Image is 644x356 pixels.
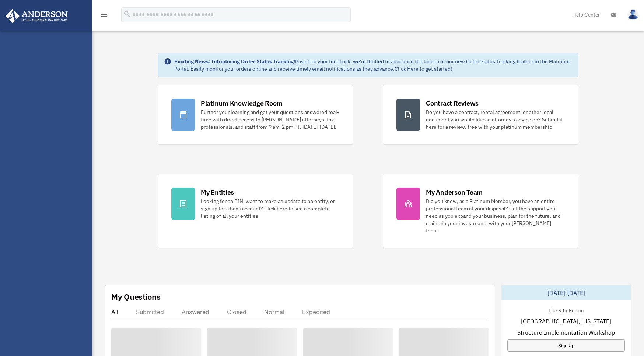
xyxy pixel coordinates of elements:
div: Live & In-Person [543,306,589,314]
div: [DATE]-[DATE] [501,285,631,300]
div: Expedited [302,308,330,316]
div: My Questions [111,291,161,302]
div: My Anderson Team [426,188,483,197]
div: Based on your feedback, we're thrilled to announce the launch of our new Order Status Tracking fe... [174,58,572,72]
div: Platinum Knowledge Room [201,99,283,108]
span: Structure Implementation Workshop [517,328,615,337]
div: Normal [264,308,284,316]
div: Answered [182,308,209,316]
a: menu [99,13,108,19]
span: [GEOGRAPHIC_DATA], [US_STATE] [521,317,611,325]
a: Contract Reviews Do you have a contract, rental agreement, or other legal document you would like... [383,85,578,145]
div: Submitted [136,308,164,316]
div: My Entities [201,188,234,197]
i: search [123,10,131,18]
a: Click Here to get started! [395,65,452,72]
div: Further your learning and get your questions answered real-time with direct access to [PERSON_NAM... [201,108,340,131]
strong: Exciting News: Introducing Order Status Tracking! [174,58,295,65]
img: Anderson Advisors Platinum Portal [3,9,70,23]
div: Did you know, as a Platinum Member, you have an entire professional team at your disposal? Get th... [426,197,565,234]
a: My Entities Looking for an EIN, want to make an update to an entity, or sign up for a bank accoun... [158,174,353,248]
div: Do you have a contract, rental agreement, or other legal document you would like an attorney's ad... [426,108,565,131]
div: All [111,308,118,316]
i: menu [99,10,108,19]
a: Sign Up [507,339,625,352]
div: Contract Reviews [426,99,479,108]
a: My Anderson Team Did you know, as a Platinum Member, you have an entire professional team at your... [383,174,578,248]
a: Platinum Knowledge Room Further your learning and get your questions answered real-time with dire... [158,85,353,145]
img: User Pic [627,9,638,20]
div: Closed [227,308,246,316]
div: Looking for an EIN, want to make an update to an entity, or sign up for a bank account? Click her... [201,197,340,220]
